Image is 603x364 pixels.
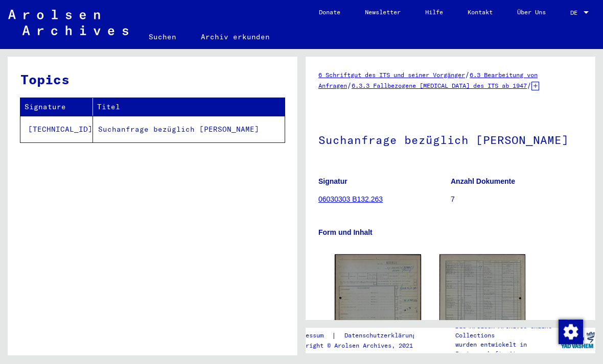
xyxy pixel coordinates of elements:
b: Form und Inhalt [318,228,373,236]
a: 6.3.3 Fallbezogene [MEDICAL_DATA] des ITS ab 1947 [352,82,527,89]
p: Copyright © Arolsen Archives, 2021 [291,341,428,350]
p: Die Arolsen Archives Online-Collections [455,322,559,340]
img: Arolsen_neg.svg [8,10,128,35]
a: Datenschutzerklärung [336,330,428,341]
p: wurden entwickelt in Partnerschaft mit [455,340,559,358]
a: Archiv erkunden [189,25,282,49]
h1: Suchanfrage bezüglich [PERSON_NAME] [318,116,583,161]
td: [TECHNICAL_ID] [20,116,93,142]
h3: Topics [20,69,284,89]
a: 06030303 B132.263 [318,195,383,203]
div: Zustimmung ändern [558,319,583,344]
th: Titel [93,98,285,116]
b: Signatur [318,177,347,185]
a: Impressum [291,330,332,341]
span: / [347,81,352,90]
img: Zustimmung ändern [559,320,583,344]
p: 7 [451,194,583,205]
span: DE [570,9,582,16]
td: Suchanfrage bezüglich [PERSON_NAME] [93,116,285,142]
span: / [527,81,531,90]
div: | [291,330,428,341]
a: Suchen [136,25,189,49]
a: 6 Schriftgut des ITS und seiner Vorgänger [318,71,465,79]
b: Anzahl Dokumente [451,177,515,185]
span: / [465,70,470,79]
th: Signature [20,98,93,116]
